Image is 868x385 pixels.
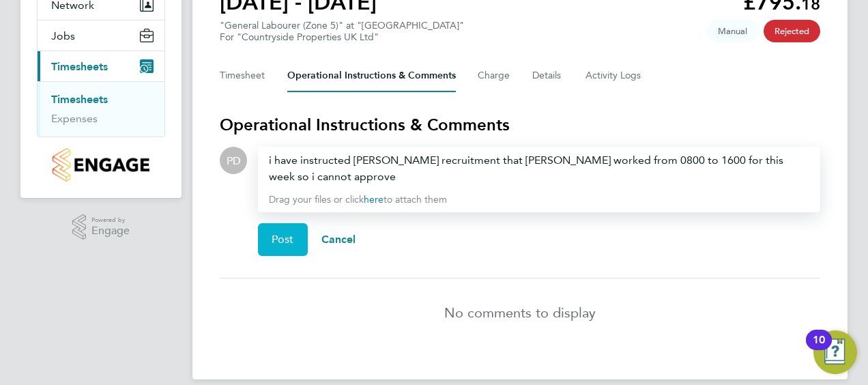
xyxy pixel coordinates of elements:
button: Jobs [38,20,164,51]
a: here [364,194,384,205]
a: Go to home page [37,148,165,182]
button: Operational Instructions & Comments [287,59,456,92]
span: This timesheet has been rejected. [764,20,820,42]
button: Post [258,223,308,256]
button: Activity Logs [585,59,643,92]
span: Timesheets [51,60,108,73]
div: Pete Darbyshire [220,147,247,174]
button: Details [532,59,564,92]
button: Cancel [308,223,370,256]
h3: Operational Instructions & Comments [220,114,820,136]
button: Timesheets [38,51,164,81]
a: Expenses [51,112,98,125]
button: Timesheet [220,59,265,92]
span: Engage [91,225,130,237]
a: Timesheets [51,93,108,106]
button: Open Resource Center, 10 new notifications [813,330,857,374]
div: 10 [813,340,825,358]
span: Powered by [91,214,130,226]
span: This timesheet was manually created. [707,20,758,42]
span: PD [227,153,241,168]
div: i have instructed [PERSON_NAME] recruitment that [PERSON_NAME] worked from 0800 to 1600 for this ... [269,152,809,185]
span: Cancel [321,233,356,246]
div: For "Countryside Properties UK Ltd" [220,31,464,43]
button: Charge [478,59,510,92]
img: countryside-properties-logo-retina.png [53,148,149,182]
div: "General Labourer (Zone 5)" at "[GEOGRAPHIC_DATA]" [220,20,464,43]
span: Post [272,233,294,246]
a: Powered byEngage [72,214,130,240]
span: Drag your files or click to attach them [269,194,447,205]
p: No comments to display [444,303,596,322]
span: Jobs [51,29,75,42]
div: Timesheets [38,81,164,137]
